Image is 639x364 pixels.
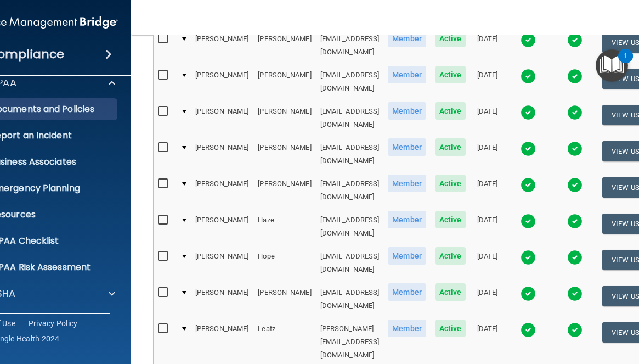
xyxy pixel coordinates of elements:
[388,30,426,47] span: Member
[29,318,78,329] a: Privacy Policy
[435,30,466,47] span: Active
[470,64,505,100] td: [DATE]
[521,177,536,193] img: tick.e7d51cea.svg
[191,172,253,209] td: [PERSON_NAME]
[253,172,315,209] td: [PERSON_NAME]
[470,245,505,281] td: [DATE]
[567,32,583,48] img: tick.e7d51cea.svg
[567,322,583,338] img: tick.e7d51cea.svg
[470,100,505,136] td: [DATE]
[567,105,583,120] img: tick.e7d51cea.svg
[316,245,384,281] td: [EMAIL_ADDRESS][DOMAIN_NAME]
[435,247,466,265] span: Active
[253,281,315,317] td: [PERSON_NAME]
[388,138,426,156] span: Member
[596,49,628,82] button: Open Resource Center, 1 new notification
[316,281,384,317] td: [EMAIL_ADDRESS][DOMAIN_NAME]
[388,211,426,228] span: Member
[253,27,315,64] td: [PERSON_NAME]
[567,69,583,84] img: tick.e7d51cea.svg
[567,141,583,156] img: tick.e7d51cea.svg
[191,27,253,64] td: [PERSON_NAME]
[316,209,384,245] td: [EMAIL_ADDRESS][DOMAIN_NAME]
[388,247,426,265] span: Member
[253,100,315,136] td: [PERSON_NAME]
[191,136,253,172] td: [PERSON_NAME]
[316,27,384,64] td: [EMAIL_ADDRESS][DOMAIN_NAME]
[521,32,536,48] img: tick.e7d51cea.svg
[567,250,583,265] img: tick.e7d51cea.svg
[567,214,583,229] img: tick.e7d51cea.svg
[435,175,466,192] span: Active
[191,100,253,136] td: [PERSON_NAME]
[521,105,536,120] img: tick.e7d51cea.svg
[253,136,315,172] td: [PERSON_NAME]
[521,141,536,156] img: tick.e7d51cea.svg
[191,245,253,281] td: [PERSON_NAME]
[253,245,315,281] td: Hope
[435,320,466,337] span: Active
[624,56,627,70] div: 1
[435,211,466,228] span: Active
[470,209,505,245] td: [DATE]
[567,286,583,301] img: tick.e7d51cea.svg
[521,322,536,338] img: tick.e7d51cea.svg
[521,69,536,84] img: tick.e7d51cea.svg
[521,214,536,229] img: tick.e7d51cea.svg
[435,138,466,156] span: Active
[316,136,384,172] td: [EMAIL_ADDRESS][DOMAIN_NAME]
[435,102,466,120] span: Active
[435,66,466,83] span: Active
[388,175,426,192] span: Member
[191,209,253,245] td: [PERSON_NAME]
[470,281,505,317] td: [DATE]
[388,320,426,337] span: Member
[253,209,315,245] td: Haze
[470,27,505,64] td: [DATE]
[388,66,426,83] span: Member
[316,172,384,209] td: [EMAIL_ADDRESS][DOMAIN_NAME]
[521,250,536,265] img: tick.e7d51cea.svg
[521,286,536,301] img: tick.e7d51cea.svg
[316,100,384,136] td: [EMAIL_ADDRESS][DOMAIN_NAME]
[388,102,426,120] span: Member
[388,283,426,301] span: Member
[470,172,505,209] td: [DATE]
[191,281,253,317] td: [PERSON_NAME]
[316,64,384,100] td: [EMAIL_ADDRESS][DOMAIN_NAME]
[253,64,315,100] td: [PERSON_NAME]
[191,64,253,100] td: [PERSON_NAME]
[435,283,466,301] span: Active
[567,177,583,193] img: tick.e7d51cea.svg
[470,136,505,172] td: [DATE]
